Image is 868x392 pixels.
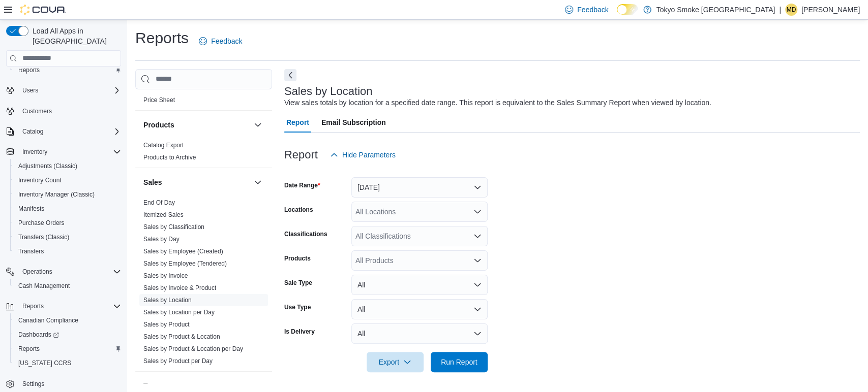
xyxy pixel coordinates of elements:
[18,266,56,278] button: Operations
[18,84,121,96] span: Users
[473,232,482,240] button: Open list of options
[2,265,125,279] button: Operations
[18,84,42,96] button: Users
[14,314,121,326] span: Canadian Compliance
[284,230,327,238] label: Classifications
[14,217,69,229] a: Purchase Orders
[18,162,77,170] span: Adjustments (Classic)
[18,282,70,290] span: Cash Management
[18,176,62,184] span: Inventory Count
[14,64,121,76] span: Reports
[143,236,179,243] a: Sales by Day
[367,352,424,372] button: Export
[14,160,81,172] a: Adjustments (Classic)
[143,199,175,206] a: End Of Day
[2,124,125,139] button: Catalog
[284,254,311,263] label: Products
[14,174,121,186] span: Inventory Count
[22,107,52,115] span: Customers
[143,381,250,391] button: Taxes
[143,120,250,130] button: Products
[2,145,125,159] button: Inventory
[10,342,125,356] button: Reports
[135,28,189,48] h1: Reports
[2,83,125,97] button: Users
[143,272,188,279] a: Sales by Invoice
[10,159,125,173] button: Adjustments (Classic)
[10,313,125,328] button: Canadian Compliance
[373,352,417,372] span: Export
[779,4,781,16] p: |
[143,357,213,365] span: Sales by Product per Day
[14,329,63,341] a: Dashboards
[18,266,121,278] span: Operations
[18,233,69,241] span: Transfers (Classic)
[351,177,488,198] button: [DATE]
[143,199,175,207] span: End Of Day
[22,127,43,136] span: Catalog
[18,300,121,312] span: Reports
[284,328,315,336] label: Is Delivery
[195,31,246,51] a: Feedback
[252,119,264,131] button: Products
[252,380,264,392] button: Taxes
[326,145,400,165] button: Hide Parameters
[135,197,272,371] div: Sales
[785,4,797,16] div: Matthew Dodgson
[143,333,220,340] a: Sales by Product & Location
[143,345,243,353] span: Sales by Product & Location per Day
[2,299,125,313] button: Reports
[143,345,243,352] a: Sales by Product & Location per Day
[14,280,121,292] span: Cash Management
[18,345,40,353] span: Reports
[18,105,121,117] span: Customers
[321,112,386,133] span: Email Subscription
[18,66,40,74] span: Reports
[284,181,320,189] label: Date Range
[18,125,47,138] button: Catalog
[18,377,121,390] span: Settings
[10,328,125,342] a: Dashboards
[14,64,44,76] a: Reports
[135,94,272,110] div: Pricing
[18,316,78,324] span: Canadian Compliance
[143,248,223,255] a: Sales by Employee (Created)
[143,223,204,231] a: Sales by Classification
[143,284,216,292] span: Sales by Invoice & Product
[284,149,318,161] h3: Report
[577,5,608,15] span: Feedback
[431,352,488,372] button: Run Report
[10,63,125,77] button: Reports
[18,359,71,367] span: [US_STATE] CCRS
[143,177,162,187] h3: Sales
[14,203,121,215] span: Manifests
[14,203,48,215] a: Manifests
[143,272,188,280] span: Sales by Invoice
[28,26,121,46] span: Load All Apps in [GEOGRAPHIC_DATA]
[143,223,204,231] span: Sales by Classification
[20,5,66,15] img: Cova
[22,380,44,388] span: Settings
[656,4,775,16] p: Tokyo Smoke [GEOGRAPHIC_DATA]
[617,4,638,15] input: Dark Mode
[14,188,99,201] a: Inventory Manager (Classic)
[22,86,38,94] span: Users
[14,160,121,172] span: Adjustments (Classic)
[143,120,174,130] h3: Products
[284,85,373,97] h3: Sales by Location
[143,284,216,291] a: Sales by Invoice & Product
[10,244,125,258] button: Transfers
[143,309,215,316] a: Sales by Location per Day
[14,329,121,341] span: Dashboards
[143,142,184,149] a: Catalog Export
[10,202,125,216] button: Manifests
[14,231,73,243] a: Transfers (Classic)
[284,206,313,214] label: Locations
[18,146,121,158] span: Inventory
[143,308,215,316] span: Sales by Location per Day
[351,275,488,295] button: All
[787,4,796,16] span: MD
[143,320,190,329] span: Sales by Product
